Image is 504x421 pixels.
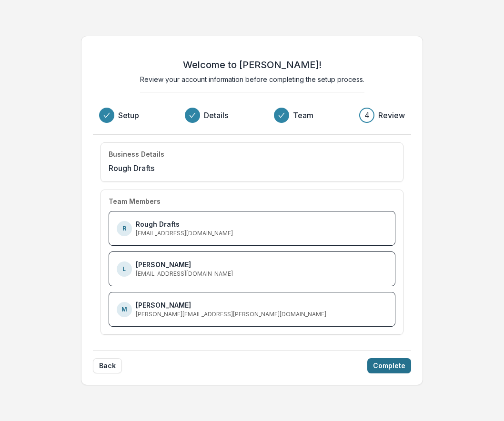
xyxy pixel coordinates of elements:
[136,260,191,270] p: [PERSON_NAME]
[109,162,154,174] p: Rough Drafts
[122,265,126,273] p: L
[136,219,180,229] p: Rough Drafts
[364,110,370,121] div: 4
[136,300,191,310] p: [PERSON_NAME]
[109,150,164,159] h4: Business Details
[122,224,126,233] p: R
[136,310,326,319] p: [PERSON_NAME][EMAIL_ADDRESS][PERSON_NAME][DOMAIN_NAME]
[204,110,228,121] h3: Details
[367,358,411,373] button: Complete
[378,110,405,121] h3: Review
[293,110,313,121] h3: Team
[93,358,122,373] button: Back
[99,108,405,123] div: Progress
[109,198,161,206] h4: Team Members
[183,59,322,70] h2: Welcome to [PERSON_NAME]!
[140,74,364,84] p: Review your account information before completing the setup process.
[121,305,127,314] p: M
[136,229,233,238] p: [EMAIL_ADDRESS][DOMAIN_NAME]
[118,110,139,121] h3: Setup
[136,270,233,278] p: [EMAIL_ADDRESS][DOMAIN_NAME]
